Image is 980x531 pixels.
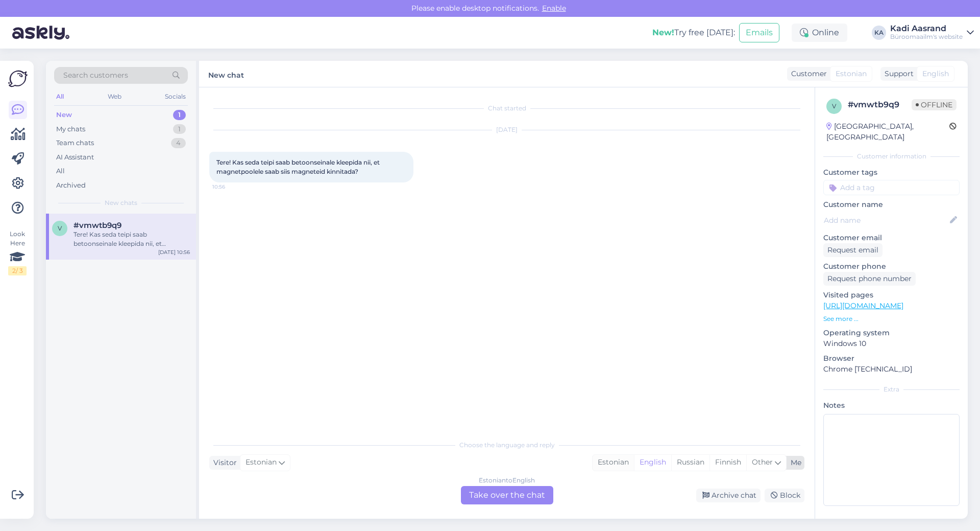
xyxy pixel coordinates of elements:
[671,455,709,470] div: Russian
[922,68,949,79] span: English
[56,124,85,134] div: My chats
[696,489,761,502] div: Archive chat
[106,90,124,103] div: Web
[823,385,960,394] div: Extra
[56,138,94,148] div: Team chats
[832,102,836,110] span: v
[56,180,86,191] div: Archived
[912,99,957,110] span: Offline
[709,455,746,470] div: Finnish
[73,221,121,230] span: #vmwtb9q9
[56,110,72,120] div: New
[105,198,137,207] span: New chats
[890,33,963,41] div: Büroomaailm's website
[823,180,960,195] input: Add a tag
[208,67,244,81] label: New chat
[209,441,804,450] div: Choose the language and reply
[246,457,277,468] span: Estonian
[823,290,960,301] p: Visited pages
[823,152,960,161] div: Customer information
[823,261,960,272] p: Customer phone
[880,68,914,79] div: Support
[56,166,65,176] div: All
[652,28,674,37] b: New!
[461,486,553,504] div: Take over the chat
[787,68,827,79] div: Customer
[56,152,94,163] div: AI Assistant
[54,90,66,103] div: All
[171,138,186,148] div: 4
[209,457,237,468] div: Visitor
[479,476,535,485] div: Estonian to English
[848,99,912,111] div: # vmwtb9q9
[872,26,886,40] div: KA
[593,455,634,470] div: Estonian
[890,25,963,33] div: Kadi Aasrand
[836,68,867,79] span: Estonian
[823,364,960,375] p: Chrome [TECHNICAL_ID]
[173,124,186,134] div: 1
[787,457,801,468] div: Me
[73,230,190,248] div: Tere! Kas seda teipi saab betoonseinale kleepida nii, et magnetpoolele saab siis magneteid kinnit...
[823,338,960,349] p: Windows 10
[209,125,804,134] div: [DATE]
[63,70,128,81] span: Search customers
[823,233,960,243] p: Customer email
[890,25,974,41] a: Kadi AasrandBüroomaailm's website
[173,110,186,120] div: 1
[212,183,251,191] span: 10:56
[823,301,903,310] a: [URL][DOMAIN_NAME]
[823,400,960,411] p: Notes
[824,215,948,226] input: Add name
[792,24,847,42] div: Online
[823,353,960,364] p: Browser
[8,229,27,275] div: Look Here
[823,314,960,324] p: See more ...
[739,23,779,42] button: Emails
[823,243,883,257] div: Request email
[158,248,190,256] div: [DATE] 10:56
[163,90,188,103] div: Socials
[216,158,381,175] span: Tere! Kas seda teipi saab betoonseinale kleepida nii, et magnetpoolele saab siis magneteid kinnit...
[765,489,804,502] div: Block
[826,121,949,143] div: [GEOGRAPHIC_DATA], [GEOGRAPHIC_DATA]
[652,27,735,39] div: Try free [DATE]:
[634,455,671,470] div: English
[58,224,62,232] span: v
[8,69,28,88] img: Askly Logo
[823,272,916,286] div: Request phone number
[209,104,804,113] div: Chat started
[823,167,960,178] p: Customer tags
[823,328,960,338] p: Operating system
[823,199,960,210] p: Customer name
[539,4,569,13] span: Enable
[8,266,27,275] div: 2 / 3
[752,457,773,467] span: Other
